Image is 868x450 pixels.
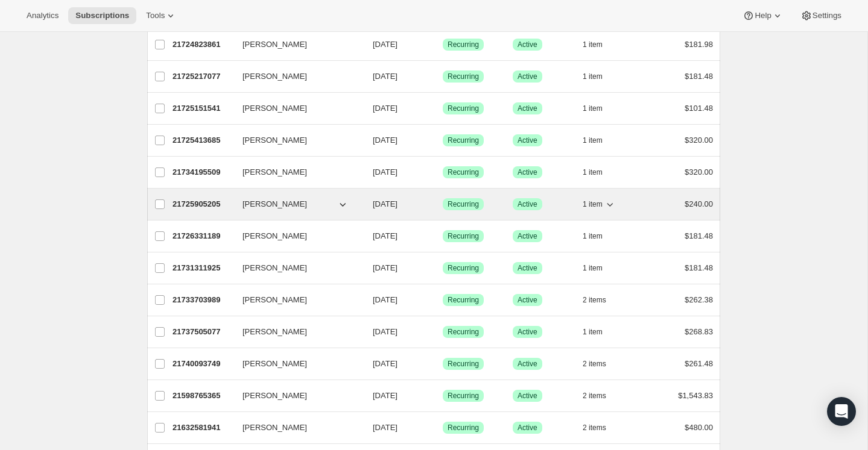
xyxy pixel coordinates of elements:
[242,294,307,306] span: [PERSON_NAME]
[518,40,537,49] span: Active
[583,355,619,372] button: 2 items
[373,263,398,272] span: [DATE]
[583,132,616,149] button: 1 item
[735,7,790,24] button: Help
[173,323,713,340] div: 21737505077[PERSON_NAME][DATE]SuccessRecurringSuccessActive1 item$268.83
[448,72,479,81] span: Recurring
[685,104,713,113] span: $101.48
[373,136,398,145] span: [DATE]
[685,167,713,177] span: $320.00
[173,102,233,114] p: 21725151541
[448,231,479,241] span: Recurring
[755,11,771,20] span: Help
[173,422,233,434] p: 21632581941
[173,70,233,83] p: 21725217077
[173,294,233,306] p: 21733703989
[518,72,537,81] span: Active
[173,36,713,53] div: 21724823861[PERSON_NAME][DATE]SuccessRecurringSuccessActive1 item$181.98
[173,387,713,404] div: 21598765365[PERSON_NAME][DATE]SuccessRecurringSuccessActive2 items$1,543.83
[242,134,307,146] span: [PERSON_NAME]
[583,387,619,404] button: 2 items
[448,359,479,369] span: Recurring
[518,327,537,337] span: Active
[173,260,713,277] div: 21731311925[PERSON_NAME][DATE]SuccessRecurringSuccessActive1 item$181.48
[242,358,307,370] span: [PERSON_NAME]
[139,7,184,24] button: Tools
[583,199,603,209] span: 1 item
[27,11,59,20] span: Analytics
[373,231,398,240] span: [DATE]
[173,198,233,210] p: 21725905205
[448,423,479,433] span: Recurring
[173,164,713,181] div: 21734195509[PERSON_NAME][DATE]SuccessRecurringSuccessActive1 item$320.00
[583,167,603,177] span: 1 item
[373,72,398,81] span: [DATE]
[518,391,537,401] span: Active
[173,262,233,274] p: 21731311925
[146,11,165,20] span: Tools
[173,68,713,85] div: 21725217077[PERSON_NAME][DATE]SuccessRecurringSuccessActive1 item$181.48
[685,72,713,81] span: $181.48
[242,39,307,51] span: [PERSON_NAME]
[583,231,603,241] span: 1 item
[235,258,356,278] button: [PERSON_NAME]
[235,418,356,437] button: [PERSON_NAME]
[173,390,233,402] p: 21598765365
[793,7,849,24] button: Settings
[242,230,307,242] span: [PERSON_NAME]
[75,11,129,20] span: Subscriptions
[518,295,537,305] span: Active
[173,292,713,308] div: 21733703989[PERSON_NAME][DATE]SuccessRecurringSuccessActive2 items$262.38
[583,260,616,277] button: 1 item
[448,167,479,177] span: Recurring
[583,327,603,337] span: 1 item
[373,359,398,368] span: [DATE]
[173,419,713,436] div: 21632581941[PERSON_NAME][DATE]SuccessRecurringSuccessActive2 items$480.00
[173,134,233,146] p: 21725413685
[583,295,606,305] span: 2 items
[518,136,537,145] span: Active
[448,263,479,273] span: Recurring
[19,7,66,24] button: Analytics
[583,323,616,340] button: 1 item
[242,422,307,434] span: [PERSON_NAME]
[518,104,537,113] span: Active
[373,423,398,432] span: [DATE]
[518,199,537,209] span: Active
[373,199,398,208] span: [DATE]
[685,231,713,240] span: $181.48
[583,391,606,401] span: 2 items
[448,136,479,145] span: Recurring
[583,40,603,49] span: 1 item
[583,104,603,113] span: 1 item
[235,322,356,342] button: [PERSON_NAME]
[685,327,713,336] span: $268.83
[242,166,307,178] span: [PERSON_NAME]
[583,196,616,213] button: 1 item
[685,359,713,368] span: $261.48
[173,39,233,51] p: 21724823861
[583,263,603,273] span: 1 item
[373,104,398,113] span: [DATE]
[685,40,713,49] span: $181.98
[173,228,713,245] div: 21726331189[PERSON_NAME][DATE]SuccessRecurringSuccessActive1 item$181.48
[685,136,713,145] span: $320.00
[235,290,356,310] button: [PERSON_NAME]
[373,295,398,304] span: [DATE]
[685,199,713,208] span: $240.00
[235,67,356,86] button: [PERSON_NAME]
[235,131,356,150] button: [PERSON_NAME]
[518,231,537,241] span: Active
[235,195,356,214] button: [PERSON_NAME]
[373,167,398,177] span: [DATE]
[448,327,479,337] span: Recurring
[235,227,356,246] button: [PERSON_NAME]
[583,419,619,436] button: 2 items
[518,359,537,369] span: Active
[583,359,606,369] span: 2 items
[242,390,307,402] span: [PERSON_NAME]
[235,163,356,182] button: [PERSON_NAME]
[583,68,616,85] button: 1 item
[583,292,619,308] button: 2 items
[685,423,713,432] span: $480.00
